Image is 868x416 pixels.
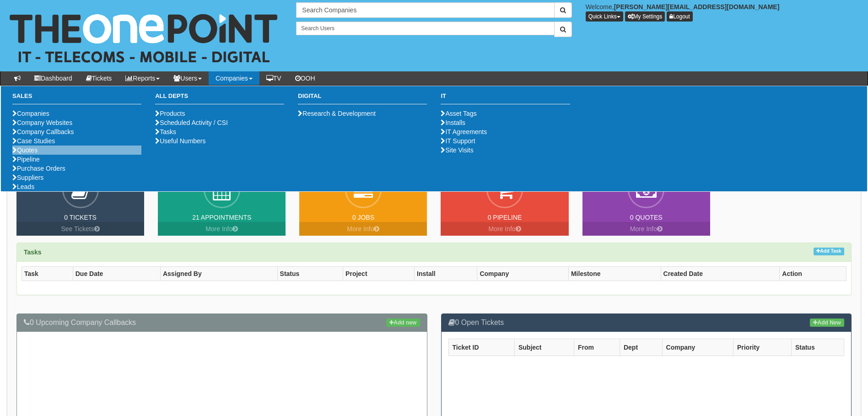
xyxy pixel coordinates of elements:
a: More Info [158,222,286,236]
a: Add New [810,319,844,327]
th: Ticket ID [448,339,514,356]
th: Company [662,339,733,356]
th: From [574,339,620,356]
a: See Tickets [16,222,144,236]
a: 0 Jobs [352,214,374,221]
h3: All Depts [155,93,284,104]
a: Quotes [12,146,38,154]
a: Products [155,110,185,117]
input: Search Companies [296,2,554,18]
a: Useful Numbers [155,137,205,145]
a: Scheduled Activity / CSI [155,119,228,126]
h3: 0 Open Tickets [448,319,845,327]
a: Companies [209,71,259,85]
a: Suppliers [12,174,43,181]
a: 0 Tickets [64,214,97,221]
a: Pipeline [12,156,40,163]
th: Status [277,267,343,281]
a: My Settings [625,11,665,22]
a: Users [167,71,209,85]
th: Dept [620,339,662,356]
a: Company Callbacks [12,128,74,135]
th: Due Date [73,267,160,281]
a: Research & Development [298,110,376,117]
a: Companies [12,110,49,117]
th: Company [477,267,569,281]
a: Tickets [79,71,119,85]
h3: Sales [12,93,141,104]
input: Search Users [296,22,554,35]
a: TV [259,71,288,85]
a: Asset Tags [441,110,476,117]
div: Welcome, [579,2,868,22]
a: Tasks [155,128,176,135]
a: Site Visits [441,146,473,154]
a: More Info [441,222,568,236]
a: Leads [12,183,34,190]
th: Assigned By [160,267,277,281]
b: [PERSON_NAME][EMAIL_ADDRESS][DOMAIN_NAME] [614,3,780,11]
th: Action [780,267,846,281]
a: Reports [119,71,167,85]
th: Status [791,339,844,356]
th: Subject [514,339,574,356]
th: Milestone [568,267,661,281]
a: 0 Quotes [630,214,663,221]
a: IT Agreements [441,128,487,135]
th: Project [343,267,415,281]
a: Dashboard [27,71,79,85]
a: More Info [299,222,427,236]
a: Add Task [814,248,844,255]
a: OOH [288,71,322,85]
a: Logout [667,11,693,22]
a: Installs [441,119,465,126]
a: Add new [386,319,420,327]
th: Created Date [661,267,780,281]
th: Priority [733,339,791,356]
strong: Tasks [24,249,42,256]
h3: IT [441,93,570,104]
a: Purchase Orders [12,165,65,172]
h3: 0 Upcoming Company Callbacks [24,319,420,327]
button: Quick Links [586,11,623,22]
a: Company Websites [12,119,72,126]
a: Case Studies [12,137,55,145]
h3: Digital [298,93,427,104]
th: Install [415,267,477,281]
a: More Info [582,222,710,236]
a: 21 Appointments [192,214,251,221]
a: IT Support [441,137,475,145]
a: 0 Pipeline [488,214,522,221]
th: Task [22,267,73,281]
